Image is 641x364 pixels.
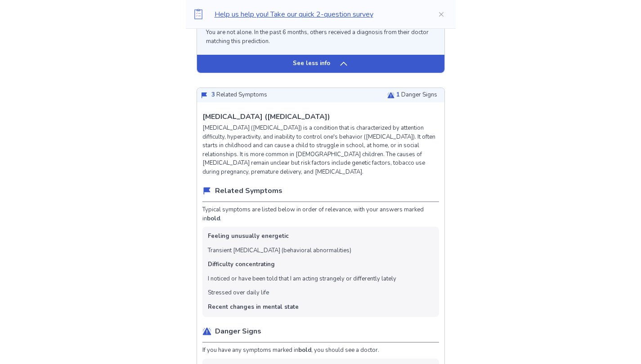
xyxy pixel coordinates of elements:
[208,289,269,298] li: Stressed over daily life
[202,124,439,176] p: [MEDICAL_DATA] ([MEDICAL_DATA]) is a condition that is characterized by attention difficulty, hyp...
[202,111,330,122] p: [MEDICAL_DATA] ([MEDICAL_DATA])
[208,303,299,312] li: Recent changes in mental state
[208,232,289,241] li: Feeling unusually energetic
[215,185,282,196] p: Related Symptoms
[208,275,396,284] li: I noticed or have been told that I am acting strangely or differently lately
[202,206,439,223] p: Typical symptoms are listed below in order of relevance, with your answers marked in .
[206,28,435,46] p: You are not alone. In the past 6 months, others received a diagnosis from their doctor matching t...
[208,260,275,269] li: Difficulty concentrating
[202,346,439,355] p: If you have any symptoms marked in , you should see a doctor.
[211,91,215,99] span: 3
[396,91,437,100] p: Danger Signs
[211,91,267,100] p: Related Symptoms
[215,326,261,337] p: Danger Signs
[215,9,423,20] p: Help us help you! Take our quick 2-question survey
[207,215,220,223] b: bold
[293,59,330,68] p: See less info
[396,91,400,99] span: 1
[208,246,351,255] li: Transient [MEDICAL_DATA] (behavioral abnormalities)
[298,346,311,354] b: bold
